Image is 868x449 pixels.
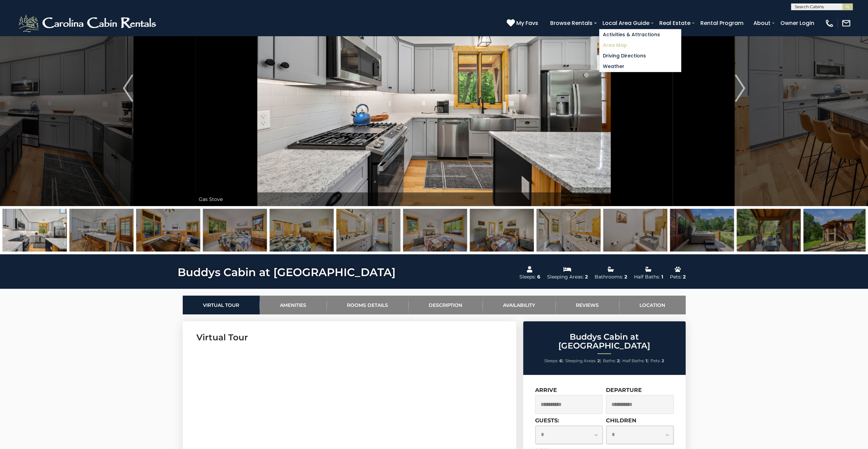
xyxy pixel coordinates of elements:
strong: 6 [559,358,562,363]
img: 168777926 [69,209,133,251]
a: Virtual Tour [183,296,260,314]
label: Children [606,417,636,424]
img: White-1-2.png [17,13,159,33]
strong: 2 [597,358,600,363]
strong: 2 [617,358,619,363]
a: Weather [599,61,681,72]
img: phone-regular-white.png [825,18,834,28]
a: Rental Program [697,17,747,29]
a: Location [619,296,686,314]
img: 168777927 [203,209,267,251]
label: Arrive [535,387,557,393]
span: Pets: [650,358,661,363]
img: 168777923 [403,209,467,251]
li: | [622,356,649,365]
span: Half Baths: [622,358,645,363]
a: Activities & Attractions [599,29,681,40]
img: arrow [123,74,133,102]
h2: Buddys Cabin at [GEOGRAPHIC_DATA] [525,332,684,351]
a: Browse Rentals [547,17,596,29]
img: 168777930 [670,209,734,251]
h3: Virtual Tour [196,331,503,343]
a: Owner Login [777,17,818,29]
label: Departure [606,387,642,393]
img: 168777940 [803,209,867,251]
img: mail-regular-white.png [841,18,851,28]
li: | [544,356,563,365]
a: Description [409,296,483,314]
label: Guests: [535,417,559,424]
a: My Favs [507,19,540,28]
li: | [565,356,601,365]
span: Sleeping Areas: [565,358,596,363]
img: 168777918 [3,209,67,251]
strong: 1 [646,358,647,363]
a: Rooms Details [327,296,409,314]
a: Local Area Guide [599,17,653,29]
a: About [750,17,774,29]
strong: 2 [662,358,664,363]
span: Sleeps: [544,358,558,363]
a: Area Map [599,40,681,51]
li: | [603,356,621,365]
span: Baths: [603,358,616,363]
span: My Favs [516,19,538,27]
a: Amenities [260,296,327,314]
img: 168777922 [603,209,667,251]
img: 168937231 [737,209,801,251]
a: Availability [483,296,556,314]
img: 168777924 [470,209,534,251]
div: Gas Stove [195,192,673,206]
img: 168777928 [270,209,334,251]
img: 168777925 [536,209,600,251]
img: arrow [735,74,745,102]
a: Driving Directions [599,51,681,61]
img: 168777920 [136,209,200,251]
a: Real Estate [656,17,694,29]
img: 168777929 [336,209,400,251]
a: Reviews [556,296,619,314]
